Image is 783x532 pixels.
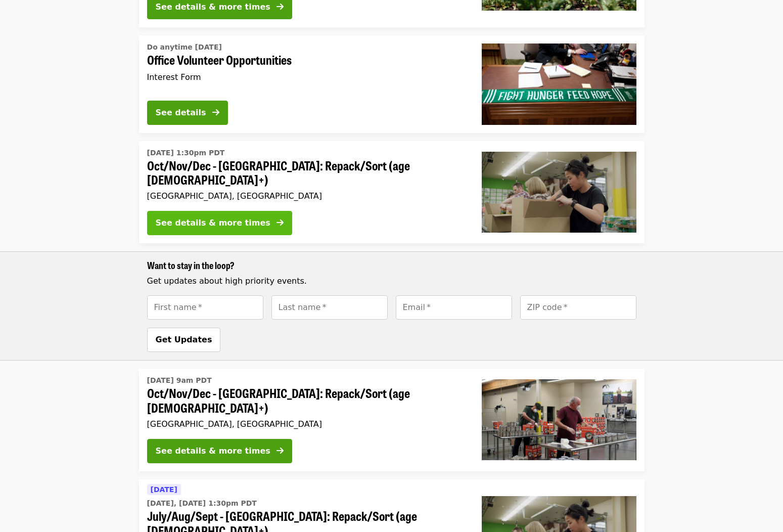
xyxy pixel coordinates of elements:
[482,152,636,233] img: Oct/Nov/Dec - Portland: Repack/Sort (age 8+) organized by Oregon Food Bank
[147,53,466,67] span: Office Volunteer Opportunities
[147,498,257,509] time: [DATE], [DATE] 1:30pm PDT
[151,485,177,494] span: [DATE]
[147,328,221,352] button: Get Updates
[277,446,284,456] i: arrow-right icon
[139,141,644,244] a: See details for "Oct/Nov/Dec - Portland: Repack/Sort (age 8+)"
[147,43,222,51] span: Do anytime [DATE]
[212,108,219,117] i: arrow-right icon
[139,35,644,132] a: See details for "Office Volunteer Opportunities"
[147,276,307,286] span: Get updates about high priority events.
[147,375,212,386] time: [DATE] 9am PDT
[271,295,388,320] input: [object Object]
[482,379,636,460] img: Oct/Nov/Dec - Portland: Repack/Sort (age 16+) organized by Oregon Food Bank
[147,158,466,188] span: Oct/Nov/Dec - [GEOGRAPHIC_DATA]: Repack/Sort (age [DEMOGRAPHIC_DATA]+)
[482,43,636,124] img: Office Volunteer Opportunities organized by Oregon Food Bank
[147,191,466,201] div: [GEOGRAPHIC_DATA], [GEOGRAPHIC_DATA]
[156,1,270,13] div: See details & more times
[520,295,636,320] input: [object Object]
[277,2,284,12] i: arrow-right icon
[147,258,235,272] span: Want to stay in the loop?
[147,148,225,158] time: [DATE] 1:30pm PDT
[156,107,206,119] div: See details
[147,419,466,429] div: [GEOGRAPHIC_DATA], [GEOGRAPHIC_DATA]
[156,335,212,344] span: Get Updates
[147,295,263,320] input: [object Object]
[147,439,292,463] button: See details & more times
[156,445,270,457] div: See details & more times
[156,217,270,229] div: See details & more times
[277,218,284,228] i: arrow-right icon
[139,369,644,471] a: See details for "Oct/Nov/Dec - Portland: Repack/Sort (age 16+)"
[147,211,292,235] button: See details & more times
[147,72,201,82] span: Interest Form
[396,295,512,320] input: [object Object]
[147,386,466,415] span: Oct/Nov/Dec - [GEOGRAPHIC_DATA]: Repack/Sort (age [DEMOGRAPHIC_DATA]+)
[147,101,228,125] button: See details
